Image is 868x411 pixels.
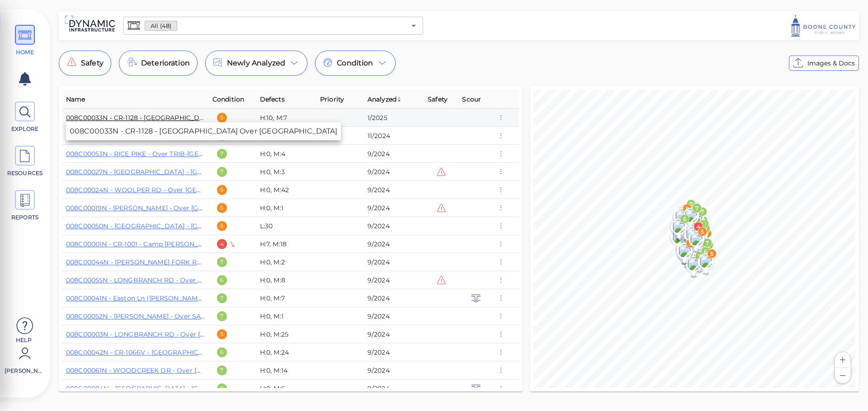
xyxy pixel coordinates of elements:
[700,228,704,235] text: 5
[368,203,420,212] div: 9/2024
[66,258,324,266] a: 008C00044N - [PERSON_NAME] FORK RD - Over BR OF [PERSON_NAME] FORK
[260,240,313,249] div: H:7, M:18
[260,167,313,176] div: H:0, M:3
[66,312,228,320] a: 008C00052N - [PERSON_NAME] - Over SAND RUN
[260,222,313,231] div: L:30
[217,365,227,375] div: 7
[260,330,313,339] div: H:0, M:25
[368,240,420,249] div: 9/2024
[217,257,227,267] div: 7
[66,294,375,302] a: 008C00041N - Easton Ln ([PERSON_NAME][GEOGRAPHIC_DATA]) - Over [PERSON_NAME] FORK
[5,336,43,343] span: Help
[260,149,313,158] div: H:0, M:4
[835,352,850,368] button: Zoom in
[368,348,420,357] div: 9/2024
[6,125,44,133] span: EXPLORE
[368,185,420,194] div: 9/2024
[683,216,687,222] text: 6
[260,384,313,393] div: H:0, M:6
[145,22,177,30] span: All (48)
[217,329,227,339] div: 5
[217,275,227,285] div: 6
[66,240,309,248] a: 008C00001N - CR-1001 - Camp [PERSON_NAME] Over GUNPOWDER CREEK
[368,330,420,339] div: 9/2024
[66,348,375,356] a: 008C00042N - CR-1066V - [GEOGRAPHIC_DATA] ([GEOGRAPHIC_DATA]) - [GEOGRAPHIC_DATA]
[807,58,855,69] span: Images & Docs
[260,258,313,267] div: H:0, M:2
[66,204,262,212] a: 008C00019N - [PERSON_NAME] - Over [GEOGRAPHIC_DATA]
[835,368,850,383] button: Zoom out
[368,149,420,158] div: 9/2024
[260,203,313,212] div: H:0, M:1
[428,94,448,105] span: Safety
[217,167,227,177] div: 7
[337,58,373,69] span: Condition
[830,370,861,404] iframe: Chat
[368,258,420,267] div: 9/2024
[396,97,402,102] img: sort_z_to_a
[81,58,104,69] span: Safety
[5,367,43,375] span: [PERSON_NAME]
[260,94,285,105] span: Defects
[66,94,85,105] span: Name
[368,222,420,231] div: 9/2024
[66,366,265,374] a: 008C00061N - WOODCREEK DR - Over [GEOGRAPHIC_DATA]
[320,94,344,105] span: Priority
[217,203,227,213] div: 5
[260,185,313,194] div: H:0, M:42
[66,132,244,140] a: 008C00030N - [GEOGRAPHIC_DATA] - Over SAND RUN
[66,168,261,176] a: 008C00027N - [GEOGRAPHIC_DATA] - [GEOGRAPHIC_DATA]
[368,167,420,176] div: 9/2024
[217,347,227,357] div: 6
[6,169,44,177] span: RESOURCES
[462,94,481,105] span: Scour
[217,311,227,321] div: 7
[260,348,313,357] div: H:0, M:24
[368,276,420,285] div: 9/2024
[260,312,313,321] div: H:0, M:1
[368,113,420,122] div: 1/2025
[260,276,313,285] div: H:0, M:8
[66,330,269,338] a: 008C00003N - LONGBRANCH RD - Over [GEOGRAPHIC_DATA]
[212,94,244,105] span: Condition
[368,131,420,140] div: 11/2024
[217,149,227,159] div: 7
[217,131,227,141] div: 7
[6,48,44,56] span: HOME
[368,294,420,303] div: 9/2024
[66,384,262,393] a: 008C00084N - [GEOGRAPHIC_DATA] - [GEOGRAPHIC_DATA]
[66,222,261,230] a: 008C00050N - [GEOGRAPHIC_DATA] - [GEOGRAPHIC_DATA]
[368,312,420,321] div: 9/2024
[533,90,855,388] canvas: Map
[368,94,402,105] span: Analyzed
[66,276,256,284] a: 008C00055N - LONGBRANCH RD - Over LONEBRANCH CR
[141,58,190,69] span: Deterioration
[66,150,258,158] a: 008C00053N - RICE PIKE - Over TRIB-[GEOGRAPHIC_DATA]
[368,366,420,375] div: 9/2024
[407,19,420,32] button: Open
[217,239,227,249] div: 4
[66,114,304,122] a: 008C00033N - CR-1128 - [GEOGRAPHIC_DATA] Over [GEOGRAPHIC_DATA]
[217,185,227,195] div: 5
[217,293,227,303] div: 7
[66,186,255,194] a: 008C00024N - WOOLPER RD - Over [GEOGRAPHIC_DATA]
[217,221,227,231] div: 5
[260,366,313,375] div: H:0, M:14
[368,384,420,393] div: 9/2024
[260,294,313,303] div: H:0, M:7
[695,205,698,212] text: 7
[6,213,44,222] span: REPORTS
[260,131,313,140] div: H:0, M:9
[217,113,227,123] div: 5
[227,58,285,69] span: Newly Analyzed
[260,113,313,122] div: H:10, M:7
[710,250,713,257] text: 5
[217,383,227,393] div: 8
